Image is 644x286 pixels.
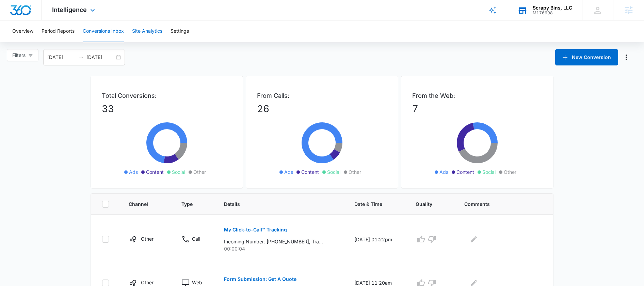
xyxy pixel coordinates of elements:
[504,168,516,176] span: Other
[18,40,24,45] img: tab_domain_overview_orange.svg
[102,91,232,100] p: Total Conversions:
[11,11,16,16] img: logo_orange.svg
[47,54,76,61] input: Start date
[132,20,162,42] button: Site Analytics
[146,168,164,176] span: Content
[349,168,361,176] span: Other
[301,168,319,176] span: Content
[171,20,189,42] button: Settings
[19,11,33,16] div: v 4.0.25
[533,11,572,15] div: account id
[224,238,323,245] p: Incoming Number: [PHONE_NUMBER], Tracking Number: [PHONE_NUMBER], Ring To: [PHONE_NUMBER], Caller...
[416,200,438,208] span: Quality
[412,91,542,100] p: From the Web:
[129,200,155,208] span: Channel
[224,277,296,282] p: Form Submission: Get A Quote
[456,168,474,176] span: Content
[172,168,185,176] span: Social
[18,18,75,23] div: Domain: [DOMAIN_NAME]
[621,52,632,63] button: Manage Numbers
[141,235,154,242] p: Other
[11,18,16,23] img: website_grey.svg
[257,91,387,100] p: From Calls:
[412,102,542,116] p: 7
[346,215,407,264] td: [DATE] 01:22pm
[354,200,389,208] span: Date & Time
[464,200,532,208] span: Comments
[224,227,287,232] p: My Click-to-Call™ Tracking
[327,168,340,176] span: Social
[193,168,206,176] span: Other
[482,168,496,176] span: Social
[555,49,618,65] button: New Conversion
[86,54,115,61] input: End date
[224,222,287,238] button: My Click-to-Call™ Tracking
[439,168,448,176] span: Ads
[533,5,572,11] div: account name
[83,20,124,42] button: Conversions Inbox
[257,102,387,116] p: 26
[224,245,338,252] p: 00:00:04
[7,49,38,61] button: Filters
[52,6,87,13] span: Intelligence
[78,55,84,60] span: swap-right
[12,20,33,42] button: Overview
[181,200,197,208] span: Type
[284,168,293,176] span: Ads
[42,20,75,42] button: Period Reports
[78,55,84,60] span: to
[26,40,61,45] div: Domain Overview
[12,51,26,59] span: Filters
[68,40,73,45] img: tab_keywords_by_traffic_grey.svg
[224,200,328,208] span: Details
[192,279,202,286] p: Web
[129,168,138,176] span: Ads
[468,234,479,245] button: Edit Comments
[141,279,154,286] p: Other
[102,102,232,116] p: 33
[75,40,115,45] div: Keywords by Traffic
[192,235,200,242] p: Call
